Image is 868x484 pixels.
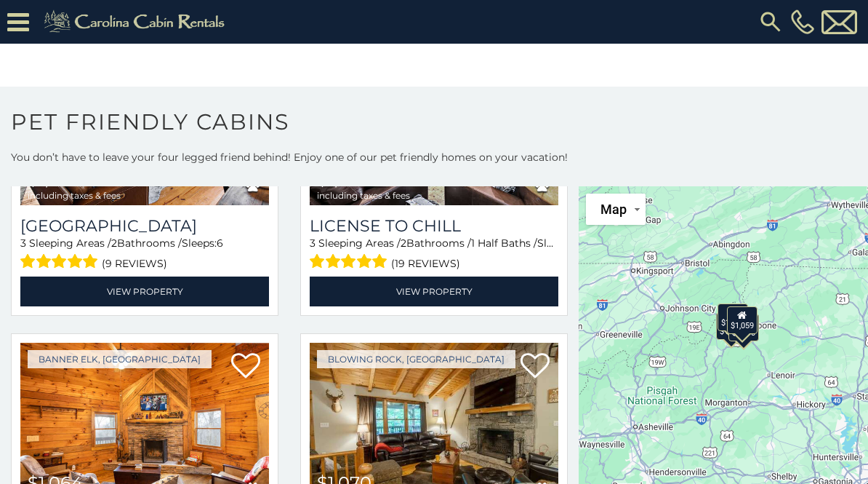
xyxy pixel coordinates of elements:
[471,237,537,250] span: 1 Half Baths /
[20,277,269,306] a: View Property
[716,312,747,339] div: $1,223
[728,313,759,341] div: $1,070
[521,352,550,382] a: Add to favorites
[317,350,515,368] a: Blowing Rock, [GEOGRAPHIC_DATA]
[231,352,260,382] a: Add to favorites
[586,194,646,225] button: Change map style
[28,350,212,368] a: Banner Elk, [GEOGRAPHIC_DATA]
[20,216,269,236] h3: Boulder Lodge
[317,191,410,200] span: including taxes & fees
[36,7,237,36] img: Khaki-logo.png
[217,237,223,250] span: 6
[310,236,558,273] div: Sleeping Areas / Bathrooms / Sleeps:
[758,9,784,35] img: search-regular.svg
[20,237,26,250] span: 3
[20,236,269,273] div: Sleeping Areas / Bathrooms / Sleeps:
[310,277,558,306] a: View Property
[600,202,627,217] span: Map
[28,191,121,200] span: including taxes & fees
[787,9,818,34] a: [PHONE_NUMBER]
[310,237,316,250] span: 3
[718,303,748,330] div: $1,064
[310,216,558,236] a: License to Chill
[401,237,406,250] span: 2
[20,216,269,236] a: [GEOGRAPHIC_DATA]
[391,254,460,273] span: (19 reviews)
[727,306,758,334] div: $1,059
[111,237,117,250] span: 2
[102,254,167,273] span: (9 reviews)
